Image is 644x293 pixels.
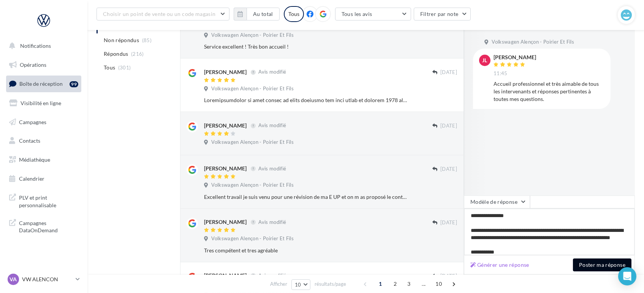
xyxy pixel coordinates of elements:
[20,61,46,68] span: Opérations
[19,192,78,209] span: PLV et print personnalisable
[211,182,294,189] span: Volkswagen Alençon - Poirier Et Fils
[483,57,487,64] span: JL
[204,122,247,129] div: [PERSON_NAME]
[204,96,408,104] div: Loremipsumdolor si amet consec ad elits doeiusmo tem inci utlab et dolorem 1978 aliq 9 enimadm Ve...
[5,133,83,149] a: Contacts
[5,152,83,168] a: Médiathèque
[464,195,530,208] button: Modèle de réponse
[5,189,83,212] a: PLV et print personnalisable
[204,68,247,76] div: [PERSON_NAME]
[494,55,536,60] div: [PERSON_NAME]
[131,51,144,57] span: (216)
[118,65,131,71] span: (301)
[467,260,532,269] button: Générer une réponse
[19,118,46,125] span: Campagnes
[204,165,247,172] div: [PERSON_NAME]
[204,193,408,201] div: Excellent travail je suis venu pour une révision de ma E UP et on m as proposé le contrôle techni...
[234,8,280,20] button: Au total
[258,69,286,75] span: Avis modifié
[342,11,372,17] span: Tous les avis
[618,267,636,285] div: Open Intercom Messenger
[22,276,73,283] p: VW ALENCON
[258,273,286,279] span: Avis modifié
[5,215,83,237] a: Campagnes DataOnDemand
[204,272,247,279] div: [PERSON_NAME]
[211,32,294,39] span: Volkswagen Alençon - Poirier Et Fils
[374,278,386,290] span: 1
[284,6,304,22] div: Tous
[104,36,139,44] span: Non répondus
[440,273,457,280] span: [DATE]
[418,278,430,290] span: ...
[258,219,286,225] span: Avis modifié
[70,81,78,87] div: 99
[573,258,631,271] button: Poster ma réponse
[247,8,280,20] button: Au total
[440,166,457,173] span: [DATE]
[258,165,286,172] span: Avis modifié
[21,100,61,106] span: Visibilité en ligne
[5,95,83,111] a: Visibilité en ligne
[10,276,17,283] span: VA
[104,50,128,58] span: Répondus
[104,64,115,71] span: Tous
[5,76,83,92] a: Boîte de réception99
[19,80,63,87] span: Boîte de réception
[211,139,294,146] span: Volkswagen Alençon - Poirier Et Fils
[103,11,215,17] span: Choisir un point de vente ou un code magasin
[403,278,415,290] span: 3
[97,8,229,20] button: Choisir un point de vente ou un code magasin
[494,70,508,77] span: 11:45
[6,272,81,287] a: VA VW ALENCON
[494,80,604,103] div: Accueil professionnel et très aimable de tous les intervenants et réponses pertinentes à toutes m...
[5,38,80,54] button: Notifications
[204,43,408,50] div: Service excellent ! Très bon accueil !
[440,219,457,226] span: [DATE]
[5,57,83,73] a: Opérations
[19,175,44,182] span: Calendrier
[5,114,83,130] a: Campagnes
[432,278,445,290] span: 10
[335,8,411,20] button: Tous les avis
[19,137,40,144] span: Contacts
[5,171,83,187] a: Calendrier
[204,247,408,254] div: Tres compétent et tres agréable
[315,280,346,288] span: résultats/page
[19,156,50,163] span: Médiathèque
[389,278,401,290] span: 2
[204,218,247,226] div: [PERSON_NAME]
[492,39,574,46] span: Volkswagen Alençon - Poirier Et Fils
[258,123,286,129] span: Avis modifié
[142,37,152,43] span: (85)
[270,280,287,288] span: Afficher
[414,8,471,20] button: Filtrer par note
[19,218,78,234] span: Campagnes DataOnDemand
[440,123,457,129] span: [DATE]
[295,282,301,288] span: 10
[291,279,311,290] button: 10
[20,43,51,49] span: Notifications
[440,69,457,76] span: [DATE]
[211,235,294,242] span: Volkswagen Alençon - Poirier Et Fils
[211,85,294,92] span: Volkswagen Alençon - Poirier Et Fils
